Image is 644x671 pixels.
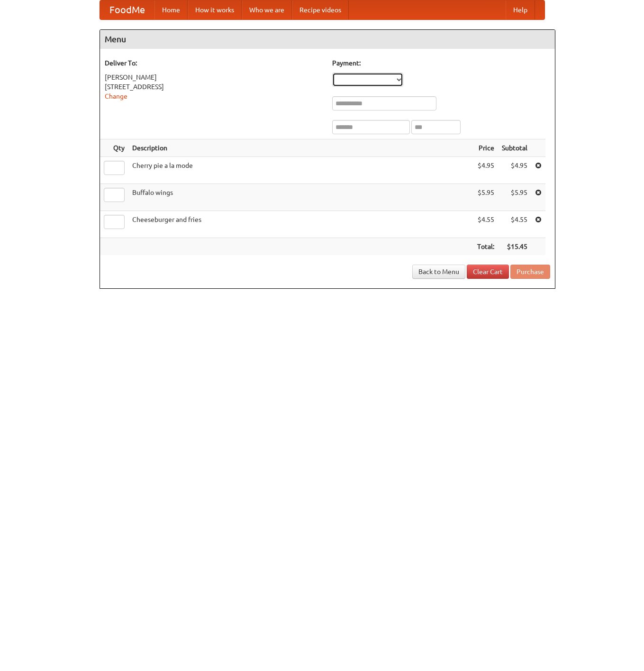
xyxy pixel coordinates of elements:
[412,265,465,279] a: Back to Menu
[105,82,323,92] div: [STREET_ADDRESS]
[105,58,323,68] h5: Deliver To:
[332,58,550,68] h5: Payment:
[473,211,498,238] td: $4.55
[128,211,473,238] td: Cheeseburger and fries
[506,0,535,19] a: Help
[467,265,509,279] a: Clear Cart
[105,73,323,82] div: [PERSON_NAME]
[498,139,531,157] th: Subtotal
[473,238,498,256] th: Total:
[154,0,188,19] a: Home
[498,211,531,238] td: $4.55
[188,0,242,19] a: How it works
[100,0,154,19] a: FoodMe
[473,157,498,184] td: $4.95
[128,157,473,184] td: Cherry pie a la mode
[242,0,292,19] a: Who we are
[473,139,498,157] th: Price
[498,238,531,256] th: $15.45
[498,157,531,184] td: $4.95
[128,184,473,211] td: Buffalo wings
[100,30,555,49] h4: Menu
[100,139,128,157] th: Qty
[128,139,473,157] th: Description
[105,92,127,100] a: Change
[498,184,531,211] td: $5.95
[473,184,498,211] td: $5.95
[292,0,349,19] a: Recipe videos
[510,265,550,279] button: Purchase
